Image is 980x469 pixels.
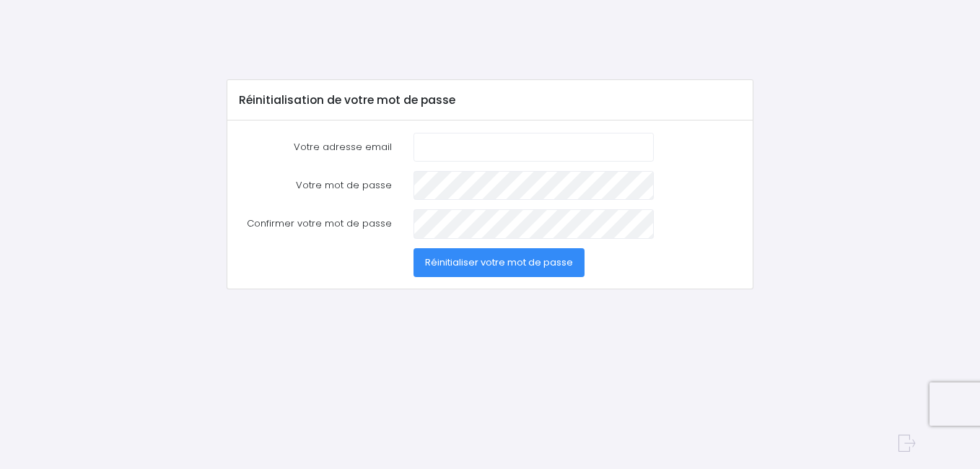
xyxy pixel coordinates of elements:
label: Votre adresse email [228,133,403,162]
div: Réinitialisation de votre mot de passe [227,80,753,120]
button: Réinitialiser votre mot de passe [414,248,585,277]
label: Votre mot de passe [228,171,403,200]
label: Confirmer votre mot de passe [228,209,403,238]
span: Réinitialiser votre mot de passe [425,255,573,269]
